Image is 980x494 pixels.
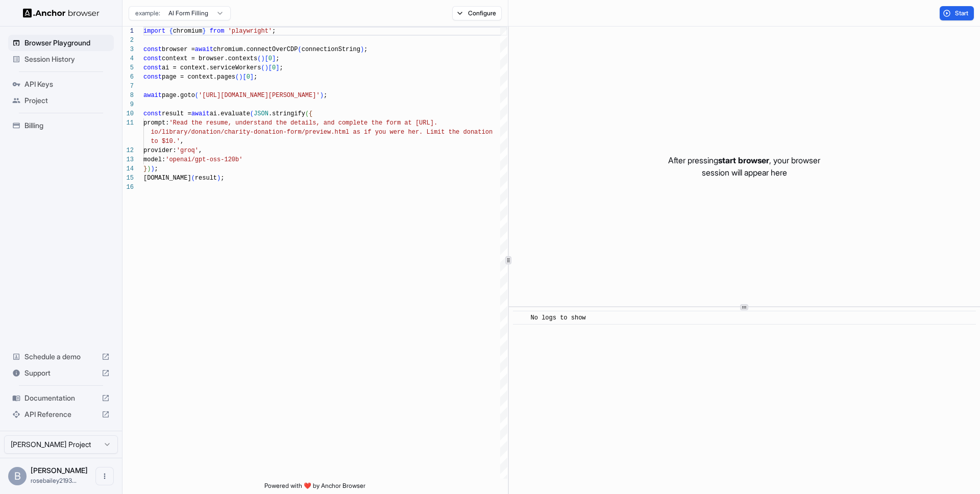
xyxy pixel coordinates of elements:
span: API Reference [24,409,97,419]
div: Billing [8,117,114,134]
div: Browser Playground [8,35,114,51]
span: 'openai/gpt-oss-120b' [165,156,242,163]
div: 7 [122,82,134,91]
span: ( [250,110,254,117]
span: example: [135,9,160,17]
span: result [195,175,217,182]
span: Schedule a demo [24,352,97,362]
div: 16 [122,183,134,192]
div: 13 [122,155,134,164]
span: ; [324,92,327,99]
span: ; [276,55,279,62]
span: await [191,110,210,117]
span: lete the form at [URL]. [353,119,437,127]
span: const [143,110,162,117]
span: 0 [268,55,272,62]
span: Documentation [24,393,97,403]
span: JSON [254,110,268,117]
span: model: [143,156,165,163]
span: Browser Playground [24,38,110,48]
div: 10 [122,109,134,118]
span: ( [191,175,195,182]
div: 6 [122,72,134,82]
span: 0 [247,73,250,81]
span: rosebailey2193@gmail.com [31,477,77,484]
span: ) [151,165,154,172]
span: [ [242,73,246,81]
span: Billing [24,120,110,131]
div: 14 [122,164,134,174]
button: Open menu [95,467,114,485]
span: .stringify [268,110,305,117]
span: page.goto [162,92,195,99]
span: ; [279,64,283,71]
div: 1 [122,27,134,36]
span: const [143,55,162,62]
div: API Keys [8,76,114,92]
span: ] [272,55,276,62]
span: html as if you were her. Limit the donation [334,129,493,136]
span: , [199,147,202,154]
span: API Keys [24,79,110,89]
span: Start [955,9,969,17]
span: chromium [173,28,203,35]
span: { [309,110,312,117]
span: start browser [718,155,769,165]
span: ( [298,46,301,53]
span: io/library/donation/charity-donation-form/preview. [151,129,334,136]
span: 'Read the resume, understand the details, and comp [169,119,353,127]
span: result = [162,110,191,117]
span: 'groq' [177,147,199,154]
div: Documentation [8,390,114,406]
div: 9 [122,100,134,109]
span: to $10.' [151,138,180,145]
span: [ [268,64,272,71]
span: ) [147,165,151,172]
span: ) [320,92,324,99]
span: ) [217,175,220,182]
span: ; [364,46,367,53]
span: '[URL][DOMAIN_NAME][PERSON_NAME]' [199,92,320,99]
span: page = context.pages [162,73,235,81]
button: Start [940,6,974,20]
span: ; [254,73,257,81]
span: ) [261,55,264,62]
span: ) [360,46,364,53]
span: const [143,64,162,71]
span: ] [276,64,279,71]
span: } [143,165,147,172]
div: 11 [122,118,134,128]
div: API Reference [8,406,114,423]
span: await [195,46,213,53]
span: Support [24,368,97,378]
span: from [210,28,225,35]
span: browser = [162,46,195,53]
span: Bailey Rose [31,466,88,475]
span: context = browser.contexts [162,55,257,62]
span: ; [272,28,276,35]
div: Support [8,365,114,381]
div: 2 [122,36,134,45]
span: Session History [24,54,110,64]
span: chromium.connectOverCDP [213,46,298,53]
span: prompt: [143,119,169,127]
span: Powered with ❤️ by Anchor Browser [264,482,365,494]
p: After pressing , your browser session will appear here [668,154,820,179]
div: Session History [8,51,114,67]
div: 4 [122,54,134,63]
span: , [180,138,184,145]
div: Project [8,92,114,109]
span: ( [261,64,264,71]
span: ai.evaluate [210,110,250,117]
span: ) [265,64,268,71]
button: Configure [452,6,502,20]
span: ] [250,73,254,81]
div: B [8,467,27,485]
div: 5 [122,63,134,72]
span: ai = context.serviceWorkers [162,64,261,71]
div: 3 [122,45,134,54]
span: ( [305,110,309,117]
span: ) [239,73,242,81]
img: Anchor Logo [23,8,100,18]
span: ( [195,92,199,99]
